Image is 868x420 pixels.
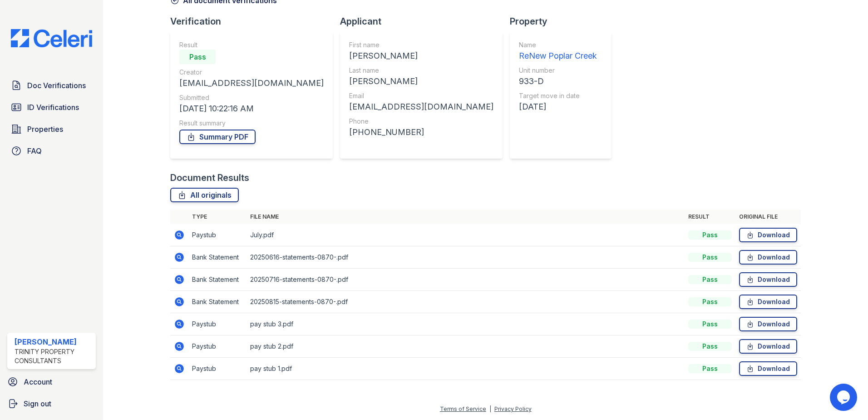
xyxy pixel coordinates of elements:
[349,117,493,126] div: Phone
[247,224,685,246] td: July.pdf
[688,297,732,306] div: Pass
[24,376,52,387] span: Account
[247,335,685,358] td: pay stub 2.pdf
[830,384,859,411] iframe: chat widget
[7,120,96,138] a: Properties
[688,275,732,284] div: Pass
[739,361,797,376] a: Download
[188,246,247,269] td: Bank Statement
[4,373,99,391] a: Account
[440,405,486,412] a: Terms of Service
[688,364,732,373] div: Pass
[349,50,493,62] div: [PERSON_NAME]
[739,295,797,309] a: Download
[179,50,216,64] div: Pass
[688,230,732,240] div: Pass
[27,80,86,91] span: Doc Verifications
[519,66,597,75] div: Unit number
[170,15,340,28] div: Verification
[188,269,247,291] td: Bank Statement
[688,253,732,262] div: Pass
[247,291,685,313] td: 20250815-statements-0870-.pdf
[349,91,493,100] div: Email
[4,395,99,413] a: Sign out
[349,75,493,88] div: [PERSON_NAME]
[7,142,96,160] a: FAQ
[15,336,92,347] div: [PERSON_NAME]
[494,405,532,412] a: Privacy Policy
[179,77,324,90] div: [EMAIL_ADDRESS][DOMAIN_NAME]
[510,15,619,28] div: Property
[349,100,493,113] div: [EMAIL_ADDRESS][DOMAIN_NAME]
[179,68,324,77] div: Creator
[688,342,732,351] div: Pass
[489,405,491,412] div: |
[188,358,247,380] td: Paystub
[519,40,597,62] a: Name ReNew Poplar Creek
[179,119,324,128] div: Result summary
[7,76,96,95] a: Doc Verifications
[519,75,597,88] div: 933-D
[739,317,797,331] a: Download
[519,40,597,50] div: Name
[247,210,685,224] th: File name
[179,130,256,144] a: Summary PDF
[7,98,96,116] a: ID Verifications
[170,171,249,184] div: Document Results
[739,250,797,265] a: Download
[247,269,685,291] td: 20250716-statements-0870-.pdf
[188,210,247,224] th: Type
[188,291,247,313] td: Bank Statement
[170,188,239,202] a: All originals
[15,347,92,365] div: Trinity Property Consultants
[739,228,797,242] a: Download
[27,124,63,135] span: Properties
[27,145,42,156] span: FAQ
[739,339,797,354] a: Download
[735,210,801,224] th: Original file
[349,126,493,139] div: [PHONE_NUMBER]
[179,93,324,102] div: Submitted
[4,29,99,47] img: CE_Logo_Blue-a8612792a0a2168367f1c8372b55b34899dd931a85d93a1a3d3e32e68fde9ad4.png
[739,272,797,287] a: Download
[519,91,597,100] div: Target move in date
[27,102,79,113] span: ID Verifications
[179,40,324,50] div: Result
[519,50,597,62] div: ReNew Poplar Creek
[247,313,685,335] td: pay stub 3.pdf
[340,15,510,28] div: Applicant
[188,335,247,358] td: Paystub
[688,320,732,329] div: Pass
[349,40,493,50] div: First name
[179,102,324,115] div: [DATE] 10:22:16 AM
[188,224,247,246] td: Paystub
[247,246,685,269] td: 20250616-statements-0870-.pdf
[247,358,685,380] td: pay stub 1.pdf
[519,100,597,113] div: [DATE]
[685,210,735,224] th: Result
[349,66,493,75] div: Last name
[24,398,51,409] span: Sign out
[188,313,247,335] td: Paystub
